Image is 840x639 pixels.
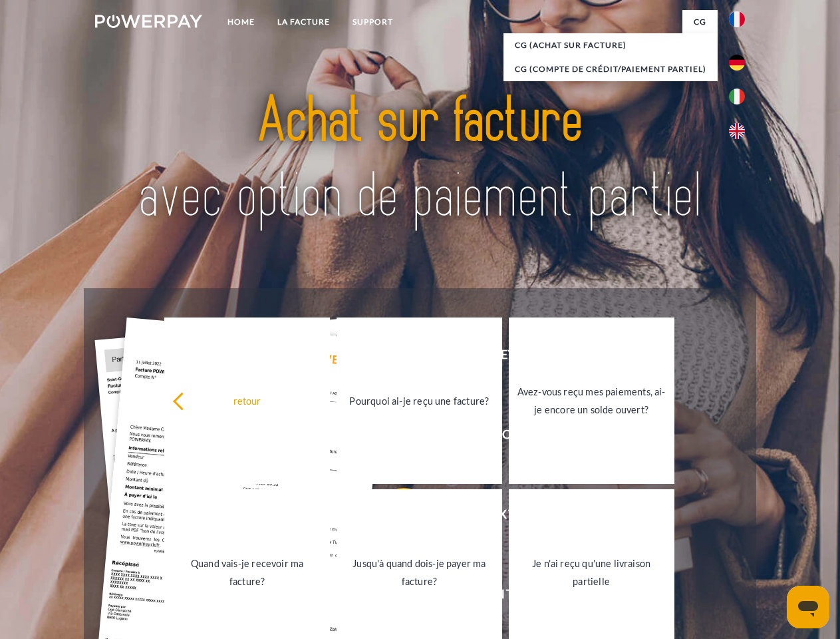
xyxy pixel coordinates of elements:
a: CG [682,10,718,34]
div: Pourquoi ai-je reçu une facture? [345,391,494,409]
a: Support [341,10,404,34]
img: fr [729,11,745,27]
a: Home [216,10,266,34]
img: it [729,89,745,105]
img: de [729,55,745,71]
img: en [729,123,745,139]
img: title-powerpay_fr.svg [127,64,713,255]
div: retour [172,391,322,409]
a: Avez-vous reçu mes paiements, ai-je encore un solde ouvert? [509,318,674,484]
a: CG (achat sur facture) [503,33,718,57]
iframe: Bouton de lancement de la fenêtre de messagerie [787,586,829,628]
a: LA FACTURE [266,10,341,34]
img: logo-powerpay-white.svg [95,15,202,28]
div: Je n'ai reçu qu'une livraison partielle [517,554,666,590]
div: Avez-vous reçu mes paiements, ai-je encore un solde ouvert? [517,383,666,419]
div: Jusqu'à quand dois-je payer ma facture? [345,554,494,590]
div: Quand vais-je recevoir ma facture? [172,554,322,590]
a: CG (Compte de crédit/paiement partiel) [503,57,718,81]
